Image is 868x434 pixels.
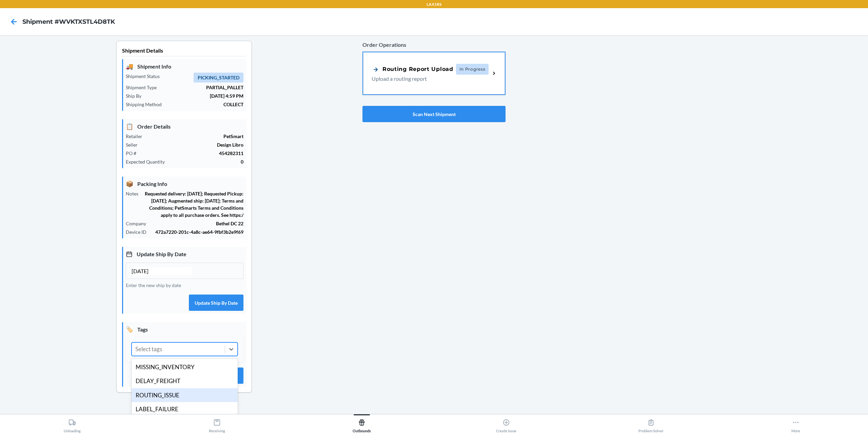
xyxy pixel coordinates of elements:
[126,73,165,80] p: Shipment Status
[362,52,506,95] a: Routing Report UploadIn ProgressUpload a routing report
[132,267,192,275] input: MM/DD/YYYY
[126,62,133,71] span: 🚚
[126,133,148,140] p: Retailer
[143,141,243,148] p: Design Libro
[22,17,115,26] h4: Shipment #WVKTXSTL4D8TK
[135,345,162,354] div: Select tags
[126,179,243,188] p: Packing Info
[353,416,371,433] div: Outbounds
[126,122,243,131] p: Order Details
[372,65,453,74] div: Routing Report Upload
[142,150,243,157] p: 454282311
[170,158,243,165] p: 0
[126,179,133,188] span: 📦
[126,150,142,157] p: PO #
[147,92,243,99] p: [DATE] 4:59 PM
[791,416,800,433] div: More
[126,92,147,99] p: Ship By
[289,414,434,433] button: Outbounds
[126,62,243,71] p: Shipment Info
[132,374,238,388] div: DELAY_FREIGHT
[144,190,243,219] p: Requested delivery: [DATE]; Requested Pickup: [DATE]; Augmented ship: [DATE]; Terms and Condition...
[167,101,243,108] p: COLLECT
[64,416,81,433] div: Unloading
[638,416,664,433] div: Problem Solver
[362,41,506,49] p: Order Operations
[126,282,243,289] p: Enter the new ship by date
[145,414,290,433] button: Receiving
[189,295,243,311] button: Update Ship By Date
[126,84,162,91] p: Shipment Type
[194,73,243,82] span: PICKING_STARTED
[162,84,243,91] p: PARTIAL_PALLET
[126,325,243,334] p: Tags
[132,402,238,416] div: LABEL_FAILURE
[132,360,238,374] div: MISSING_INVENTORY
[456,64,489,75] span: In Progress
[496,416,516,433] div: Create Issue
[579,414,724,433] button: Problem Solver
[362,106,506,122] button: Scan Next Shipment
[126,190,144,197] p: Notes
[126,158,170,165] p: Expected Quantity
[126,122,133,131] span: 📋
[723,414,868,433] button: More
[122,46,246,56] p: Shipment Details
[132,388,238,402] div: ROUTING_ISSUE
[126,220,152,227] p: Company
[152,220,243,227] p: Bethel DC 22
[209,416,225,433] div: Receiving
[372,75,485,83] p: Upload a routing report
[148,133,243,140] p: PetSmart
[152,228,243,235] p: 472a7220-201c-4a8c-ae64-9fbf3b2e9f69
[126,141,143,148] p: Seller
[126,249,243,259] p: Update Ship By Date
[126,228,152,235] p: Device ID
[126,325,133,334] span: 🏷️
[126,101,167,108] p: Shipping Method
[434,414,579,433] button: Create Issue
[427,1,441,7] p: LAX1RS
